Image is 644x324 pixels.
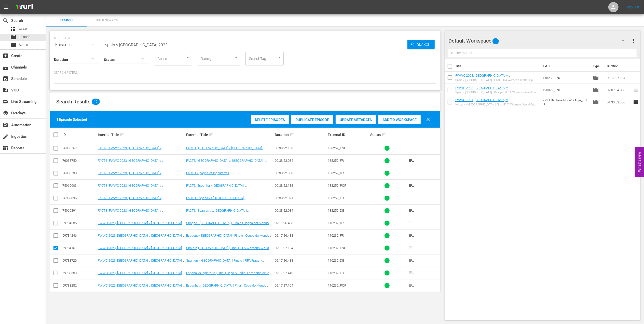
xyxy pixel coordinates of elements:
span: Series [19,42,28,47]
span: playlist_add [409,195,415,201]
button: Delete Episodes [251,115,289,124]
div: External ID [328,133,369,137]
a: FWWC 2023, [GEOGRAPHIC_DATA] v [GEOGRAPHIC_DATA] ([GEOGRAPHIC_DATA]) [98,259,184,266]
span: Ingestion [3,133,9,140]
span: Overlays [3,110,9,116]
div: Episodes [54,38,99,52]
div: 59783282 [62,283,96,287]
a: FWWC 2023, [GEOGRAPHIC_DATA] v [GEOGRAPHIC_DATA] (EN) [98,246,184,254]
button: playlist_add [406,242,418,254]
span: more_vert [631,38,637,44]
span: Search Results [56,99,90,105]
span: 116232_ITA [328,221,345,225]
span: 138259_DE [328,209,344,212]
div: 02:17:27.104 [275,283,326,287]
span: playlist_add [409,233,415,239]
span: Asset [19,27,27,32]
button: playlist_add [406,142,418,154]
span: playlist_add [409,158,415,164]
a: Spain v [GEOGRAPHIC_DATA] | Final | FIFA Women's World Cup Australia & [GEOGRAPHIC_DATA] 2023™ | ... [186,246,271,258]
span: Bulk Search [90,18,124,23]
img: ans4CAIJ8jUAAAAAAAAAAAAAAAAAAAAAAAAgQb4GAAAAAAAAAAAAAAAAAAAAAAAAJMjXAAAAAAAAAAAAAAAAAAAAAAAAgAT5G... [12,1,37,13]
div: Spain v [GEOGRAPHIC_DATA] | Final | FIFA Women's World Cup Australia & [GEOGRAPHIC_DATA] 2023™ | ... [455,78,539,82]
span: playlist_add [409,145,415,151]
span: Series [10,42,16,48]
span: Search [415,40,435,49]
th: Ext. ID [540,59,590,73]
a: FACTS: FWWC 2023, [GEOGRAPHIC_DATA] v [GEOGRAPHIC_DATA] (ES) [98,196,163,204]
a: Sign Out [626,5,639,9]
span: Delete Episodes [251,118,289,122]
button: more_vert [631,35,637,47]
a: FACTS: Spagna vs Inghilterra | [GEOGRAPHIC_DATA]/[GEOGRAPHIC_DATA] 2023 [186,171,257,179]
div: 02:17:27.104 [275,246,326,250]
span: Episode [593,87,599,93]
div: 75969896 [62,196,96,200]
a: FWWC 1991, [GEOGRAPHIC_DATA] v [GEOGRAPHIC_DATA] (EN) [455,98,510,106]
span: 116232_FR [328,234,344,237]
a: FWWC 2023, [GEOGRAPHIC_DATA] v [GEOGRAPHIC_DATA] (EN) [455,86,510,93]
div: 00:38:22.188 [275,184,326,187]
div: Norway v [GEOGRAPHIC_DATA] | Final | FIFA Women's World Cup China PR 1991™ | Full Match Replay [455,103,539,106]
a: Spanien - [GEOGRAPHIC_DATA] | Finale | FIFA Frauen-Weltmeisterschaft [GEOGRAPHIC_DATA] & Neuseela... [186,259,266,270]
td: 123029_ENG [541,84,591,96]
button: playlist_add [406,155,418,167]
span: Update Metadata [336,118,376,122]
span: 12 [92,99,100,105]
a: FACTS: FWWC 2023, [GEOGRAPHIC_DATA] v [GEOGRAPHIC_DATA] (PT) [98,184,163,191]
span: sort [209,132,213,137]
a: Spagna - [GEOGRAPHIC_DATA] | Finale | Coppa del Mondo femminile FIFA Australia & [GEOGRAPHIC_DATA... [186,221,271,233]
th: Title [455,59,540,73]
a: Espagne - [GEOGRAPHIC_DATA] | Finale | Coupe du Monde Féminine de la FIFA, [GEOGRAPHIC_DATA] & [G... [186,234,271,245]
td: 116232_ENG [541,72,591,84]
button: Search [407,40,435,49]
span: Episode [593,75,599,81]
span: clear [425,116,431,123]
span: menu [3,4,9,10]
button: playlist_add [406,229,418,242]
button: playlist_add [406,279,418,292]
div: 00:38:22.321 [275,196,326,200]
span: playlist_add [409,170,415,176]
button: playlist_add [406,192,418,204]
div: 02:17:26.488 [275,234,326,237]
button: Open [234,55,239,60]
span: reorder [633,99,639,105]
span: VOD [3,87,9,93]
a: FACTS: España vs [GEOGRAPHIC_DATA] | [GEOGRAPHIC_DATA]/[GEOGRAPHIC_DATA] 2023 [186,196,257,204]
span: 138259_ITA [328,171,345,175]
span: Automation [3,122,9,128]
div: 00:38:22.188 [275,146,326,150]
div: Status [370,132,404,138]
button: playlist_add [406,167,418,179]
span: playlist_add [409,270,415,276]
span: 116232_POR [328,283,346,287]
a: FWWC 2023, [GEOGRAPHIC_DATA] v [GEOGRAPHIC_DATA], Final - FMR (PT) [98,283,185,291]
div: 76033750 [62,159,96,163]
div: 1 Episode Selected [56,117,87,122]
div: 59783583 [62,271,96,275]
div: 02:17:26.488 [275,259,326,262]
button: playlist_add [406,180,418,192]
span: sort [290,132,294,137]
a: FACTS: FWWC 2023, [GEOGRAPHIC_DATA] v [GEOGRAPHIC_DATA] (FR) [98,159,163,166]
td: 01:33:53.380 [605,96,633,108]
span: sort [120,132,124,137]
a: FACTS: FWWC 2023, [GEOGRAPHIC_DATA] v [GEOGRAPHIC_DATA] (IT) [98,171,163,179]
span: reorder [633,74,639,80]
span: 138259_ENG [328,146,346,150]
a: España vs Inglaterra | Final | Copa Mundial Femenina de la FIFA Australia & [GEOGRAPHIC_DATA] 202... [186,271,271,282]
td: 02:07:54.888 [605,84,633,96]
a: FWWC 2023, [GEOGRAPHIC_DATA] v [GEOGRAPHIC_DATA] (ES) [98,271,184,279]
a: FACTS: Espanha x [GEOGRAPHIC_DATA] | [GEOGRAPHIC_DATA]/[GEOGRAPHIC_DATA] 2023 [186,184,257,191]
div: 59784151 [62,246,96,250]
div: 02:17:27.440 [275,271,326,275]
span: playlist_add [409,220,415,226]
button: playlist_add [406,205,418,217]
div: 59783729 [62,259,96,262]
span: Duplicate Episode [291,118,333,122]
div: 02:17:26.488 [275,221,326,225]
div: 75969903 [62,184,96,187]
a: FACTS: FWWC 2023, [GEOGRAPHIC_DATA] v [GEOGRAPHIC_DATA] (EN) [98,146,163,154]
div: 76033762 [62,146,96,150]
